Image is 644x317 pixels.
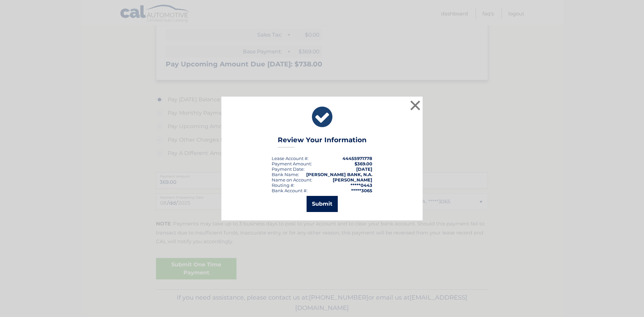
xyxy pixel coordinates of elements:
[355,161,372,166] span: $369.00
[333,177,372,182] strong: [PERSON_NAME]
[272,156,309,161] div: Lease Account #:
[278,136,367,148] h3: Review Your Information
[272,188,308,193] div: Bank Account #:
[272,161,312,166] div: Payment Amount:
[342,156,372,161] strong: 44455971778
[307,196,338,212] button: Submit
[272,177,312,182] div: Name on Account:
[272,172,299,177] div: Bank Name:
[272,166,304,172] span: Payment Date
[272,166,305,172] div: :
[356,166,372,172] span: [DATE]
[409,99,422,112] button: ×
[272,182,294,188] div: Routing #:
[306,172,372,177] strong: [PERSON_NAME] BANK, N.A.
